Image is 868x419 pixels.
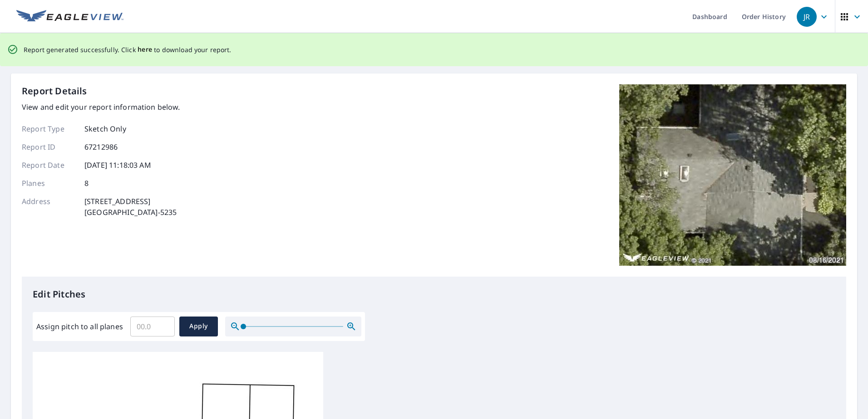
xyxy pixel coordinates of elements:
[84,196,177,218] p: [STREET_ADDRESS] [GEOGRAPHIC_DATA]-5235
[22,102,180,112] p: View and edit your report information below.
[138,44,153,55] button: here
[187,321,211,332] span: Apply
[22,123,76,134] p: Report Type
[84,178,89,189] p: 8
[22,141,76,152] p: Report ID
[84,123,126,134] p: Sketch Only
[16,10,123,24] img: EV Logo
[619,84,846,266] img: Top image
[130,314,175,339] input: 00.0
[33,287,835,301] p: Edit Pitches
[22,196,76,218] p: Address
[24,44,232,55] p: Report generated successfully. Click to download your report.
[36,321,123,332] label: Assign pitch to all planes
[179,317,218,336] button: Apply
[84,160,151,171] p: [DATE] 11:18:03 AM
[797,7,817,27] div: JR
[22,178,76,189] p: Planes
[22,160,76,171] p: Report Date
[84,141,118,152] p: 67212986
[22,84,87,98] p: Report Details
